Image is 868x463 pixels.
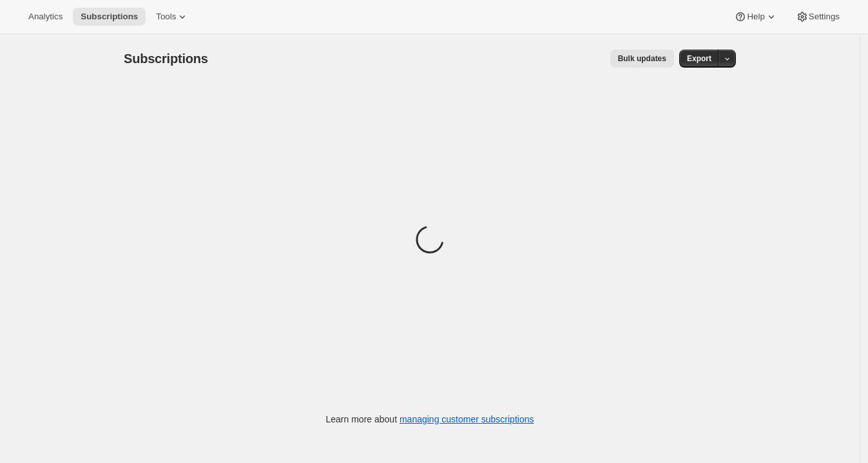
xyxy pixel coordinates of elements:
button: Tools [148,8,197,26]
span: Settings [809,12,840,22]
span: Analytics [28,12,63,22]
span: Subscriptions [124,52,208,66]
p: Learn more about [326,413,534,426]
button: Export [679,50,719,68]
span: Export [687,53,711,64]
button: Help [726,8,785,26]
span: Subscriptions [81,12,138,22]
button: Settings [788,8,847,26]
span: Bulk updates [618,53,666,64]
span: Help [747,12,764,22]
button: Bulk updates [610,50,674,68]
button: Subscriptions [73,8,146,26]
a: managing customer subscriptions [400,414,534,424]
button: Analytics [21,8,70,26]
span: Tools [156,12,176,22]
